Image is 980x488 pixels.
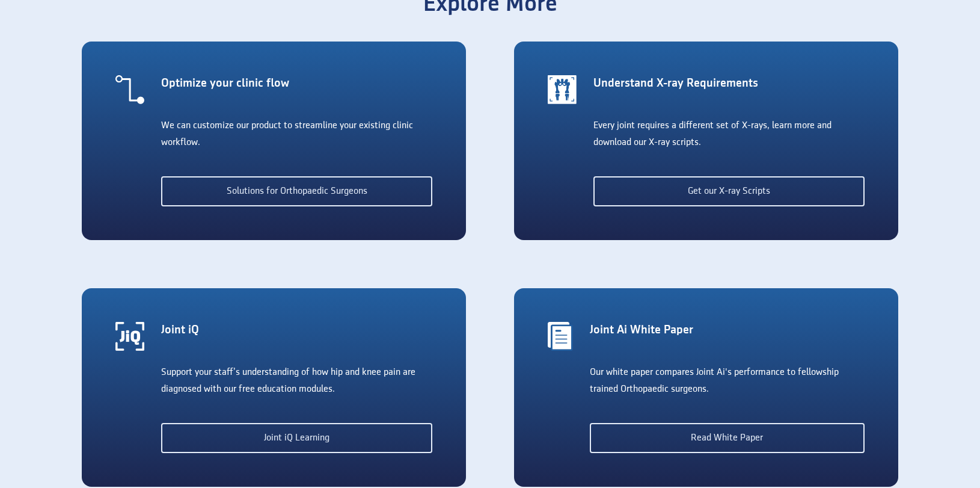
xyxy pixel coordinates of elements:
[161,117,432,151] div: We can customize our product to streamline your existing clinic workflow.
[161,364,432,398] div: Support your staff’s understanding of how hip and knee pain are diagnosed with our free education...
[590,364,865,398] div: Our white paper compares Joint Ai's performance to fellowship trained Orthopaedic surgeons.
[161,322,432,339] div: Joint iQ
[593,176,865,206] a: Get our X-ray Scripts
[161,423,432,453] a: Joint iQ Learning
[593,75,865,92] div: Understand X-ray Requirements
[161,75,432,92] div: Optimize your clinic flow
[593,117,865,151] div: Every joint requires a different set of X-rays, learn more and download our X-ray scripts.
[590,322,865,339] div: Joint Ai White Paper
[590,423,865,453] a: Read White Paper
[161,176,432,206] a: Solutions for Orthopaedic Surgeons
